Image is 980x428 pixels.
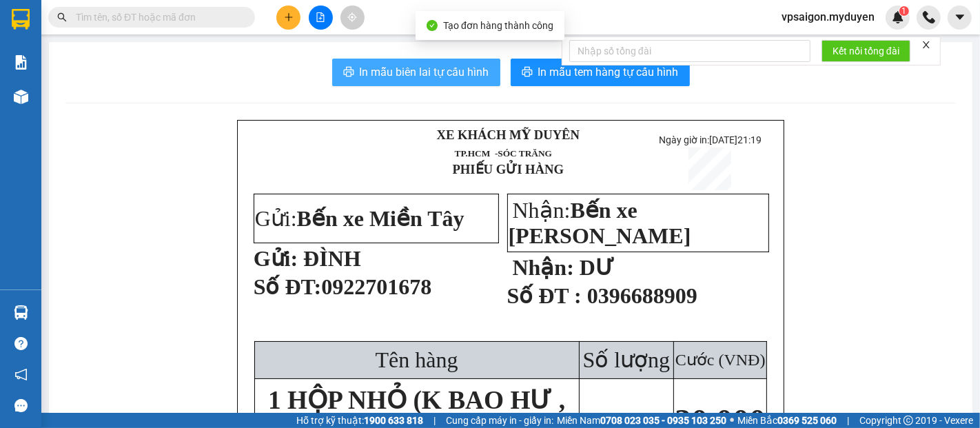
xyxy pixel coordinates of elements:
[14,305,28,320] img: warehouse-icon
[433,413,436,428] span: |
[580,255,614,280] span: DƯ
[276,6,300,30] button: plus
[509,198,691,248] span: Nhận:
[76,10,238,25] input: Tìm tên, số ĐT hoặc mã đơn
[730,418,734,423] span: ⚪️
[255,206,465,231] span: Gửi:
[600,415,726,426] strong: 0708 023 035 - 0935 103 250
[343,66,354,79] span: printer
[507,283,582,308] strong: Số ĐT :
[923,11,935,23] img: phone-icon
[538,63,679,81] span: In mẫu tem hàng tự cấu hình
[316,12,325,22] span: file-add
[833,43,899,59] span: Kết nối tổng đài
[297,206,465,231] span: Bến xe Miền Tây
[452,162,564,176] strong: PHIẾU GỬI HÀNG
[309,6,333,30] button: file-add
[254,274,322,299] span: Số ĐT:
[254,246,298,271] strong: Gửi:
[583,347,671,372] span: Số lượng
[557,413,726,428] span: Miền Nam
[921,40,931,50] span: close
[14,90,28,104] img: warehouse-icon
[737,134,762,145] span: 21:19
[709,134,762,145] span: [DATE]
[332,59,500,86] button: printerIn mẫu biên lai tự cấu hình
[376,347,458,372] span: Tên hàng
[364,415,423,426] strong: 1900 633 818
[443,20,553,31] span: Tạo đơn hàng thành công
[284,12,294,22] span: plus
[675,351,766,369] span: Cước (VNĐ)
[513,255,574,280] strong: Nhận:
[649,134,771,145] p: Ngày giờ in:
[899,6,909,16] sup: 1
[14,368,28,381] span: notification
[12,9,30,30] img: logo-vxr
[347,12,357,22] span: aim
[296,413,423,428] span: Hỗ trợ kỹ thuật:
[511,59,690,86] button: printerIn mẫu tem hàng tự cấu hình
[437,128,580,142] strong: XE KHÁCH MỸ DUYÊN
[427,20,438,31] span: check-circle
[948,6,972,30] button: caret-down
[321,274,431,299] span: 0922701678
[904,416,913,425] span: copyright
[455,148,552,159] span: TP.HCM -SÓC TRĂNG
[360,63,489,81] span: In mẫu biên lai tự cấu hình
[509,198,691,248] span: Bến xe [PERSON_NAME]
[569,40,810,62] input: Nhập số tổng đài
[770,8,886,26] span: vpsaigon.myduyen
[954,11,966,23] span: caret-down
[901,6,906,16] span: 1
[522,66,533,79] span: printer
[821,40,910,62] button: Kết nối tổng đài
[14,399,28,412] span: message
[14,337,28,350] span: question-circle
[340,6,365,30] button: aim
[303,246,361,271] span: ĐÌNH
[737,413,837,428] span: Miền Bắc
[446,413,553,428] span: Cung cấp máy in - giấy in:
[57,12,67,22] span: search
[847,413,849,428] span: |
[777,415,837,426] strong: 0369 525 060
[587,283,697,308] span: 0396688909
[14,55,28,70] img: solution-icon
[892,11,904,23] img: icon-new-feature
